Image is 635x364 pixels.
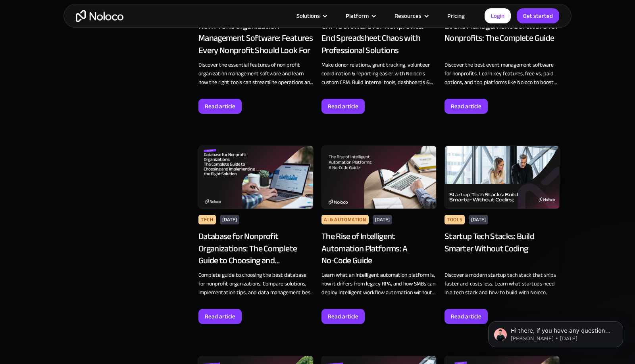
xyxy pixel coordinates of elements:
div: Read article [328,311,358,322]
div: Solutions [287,11,336,21]
div: Discover a modern startup tech stack that ships faster and costs less. Learn what startups need i... [444,271,560,297]
div: Read article [328,101,358,111]
div: Event Management Software for Nonprofits: The Complete Guide [444,20,560,56]
div: Complete guide to choosing the best database for nonprofit organizations. Compare solutions, impl... [198,271,314,297]
div: CRM Software for Nonprofits: End Spreadsheet Chaos with Professional Solutions [321,20,437,56]
div: [DATE] [220,215,239,224]
a: Pricing [437,11,475,21]
div: Platform [346,11,369,21]
div: Read article [205,101,235,111]
div: Learn what an intelligent automation platform is, how it differs from legacy RPA, and how SMBs ca... [321,271,437,297]
div: Discover the essential features of non profit organization management software and learn how the ... [198,61,314,87]
div: Solutions [296,11,320,21]
div: The Rise of Intelligent Automation Platforms: A No‑Code Guide [321,230,437,267]
div: Resources [385,11,437,21]
div: Make donor relations, grant tracking, volunteer coordination & reporting easier with Noloco’s cus... [321,61,437,87]
a: Tech[DATE]Database for Nonprofit Organizations: The Complete Guide to Choosing and Implementing t... [198,146,314,324]
a: Startup Tech Stacks: Build Smarter Without CodingTools[DATE]Startup Tech Stacks: Build Smarter Wi... [444,146,560,324]
div: AI & Automation [321,215,369,224]
a: AI & Automation[DATE]The Rise of Intelligent Automation Platforms: A No‑Code GuideLearn what an i... [321,146,437,324]
div: Non Profit Organization Management Software: Features Every Nonprofit Should Look For [198,20,314,56]
div: Tools [444,215,465,224]
a: home [76,10,123,22]
div: Resources [394,11,421,21]
div: [DATE] [469,215,488,224]
div: [DATE] [373,215,392,224]
div: Startup Tech Stacks: Build Smarter Without Coding [444,230,560,267]
a: Login [485,8,511,23]
a: Get started [517,8,559,23]
iframe: Intercom notifications message [476,305,635,360]
div: Platform [336,11,385,21]
img: Startup Tech Stacks: Build Smarter Without Coding [444,146,560,209]
div: Discover the best event management software for nonprofits. Learn key features, free vs. paid opt... [444,61,560,87]
div: Database for Nonprofit Organizations: The Complete Guide to Choosing and Implementing the Right S... [198,230,314,267]
div: Read article [451,101,481,111]
div: Read article [451,311,481,322]
div: Tech [198,215,216,224]
div: Read article [205,311,235,322]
